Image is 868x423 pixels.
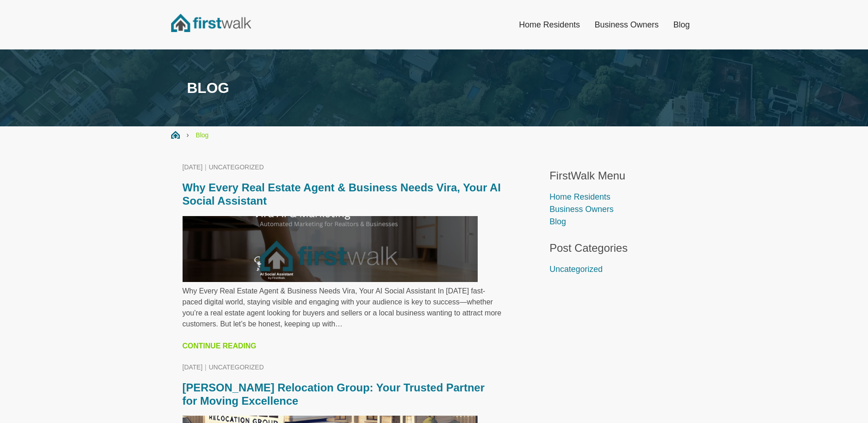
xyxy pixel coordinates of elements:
[512,15,587,35] a: Home Residents
[550,242,686,255] h3: Post Categories
[550,205,614,214] a: Business Owners
[183,342,257,350] a: Continue Reading
[550,169,686,183] h3: FirstWalk Menu
[550,217,566,226] a: Blog
[183,286,502,330] p: Why Every Real Estate Agent & Business Needs Vira, Your AI Social Assistant In [DATE] fast-paced ...
[196,131,209,139] a: Blog
[171,79,697,97] h1: Blog
[183,363,203,371] a: [DATE]
[587,15,666,35] a: Business Owners
[209,163,264,171] span: Uncategorized
[183,181,501,207] a: Why Every Real Estate Agent & Business Needs Vira, Your AI Social Assistant
[550,192,610,201] a: Home Residents
[183,381,485,407] a: [PERSON_NAME] Relocation Group: Your Trusted Partner for Moving Excellence
[666,15,697,35] a: Blog
[183,163,203,171] a: [DATE]
[209,363,264,371] span: Uncategorized
[171,14,251,32] img: FirstWalk
[550,265,603,274] a: Uncategorized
